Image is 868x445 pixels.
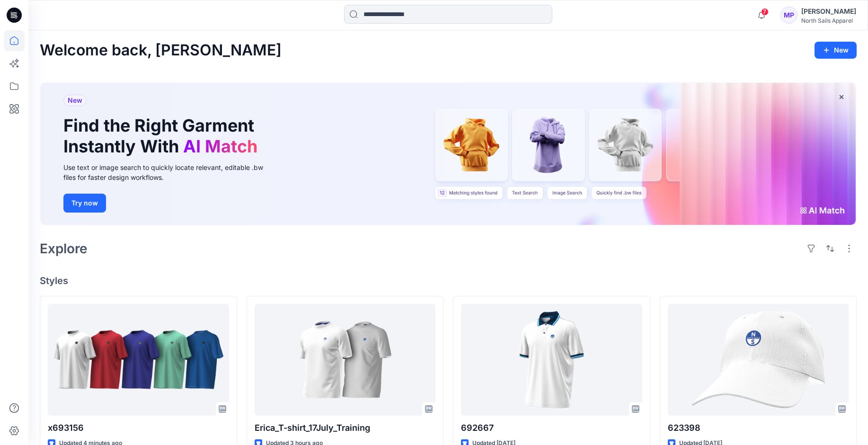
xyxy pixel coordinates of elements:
[63,116,262,156] h1: Find the Right Garment Instantly With
[780,7,797,24] div: MP
[815,42,857,59] button: New
[63,194,106,213] button: Try now
[668,304,849,416] a: 623398
[40,241,88,256] h2: Explore
[255,421,436,435] p: Erica_T-shirt_17July_Training
[761,8,769,16] span: 7
[40,42,282,59] h2: Welcome back, [PERSON_NAME]
[255,304,436,416] a: Erica_T-shirt_17July_Training
[68,95,82,106] span: New
[183,136,257,157] span: AI Match
[801,6,856,17] div: [PERSON_NAME]
[63,162,276,182] div: Use text or image search to quickly locate relevant, editable .bw files for faster design workflows.
[40,275,857,286] h4: Styles
[48,421,229,435] p: x693156
[48,304,229,416] a: x693156
[668,421,849,435] p: 623398
[461,421,642,435] p: 692667
[461,304,642,416] a: 692667
[801,17,856,24] div: North Sails Apparel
